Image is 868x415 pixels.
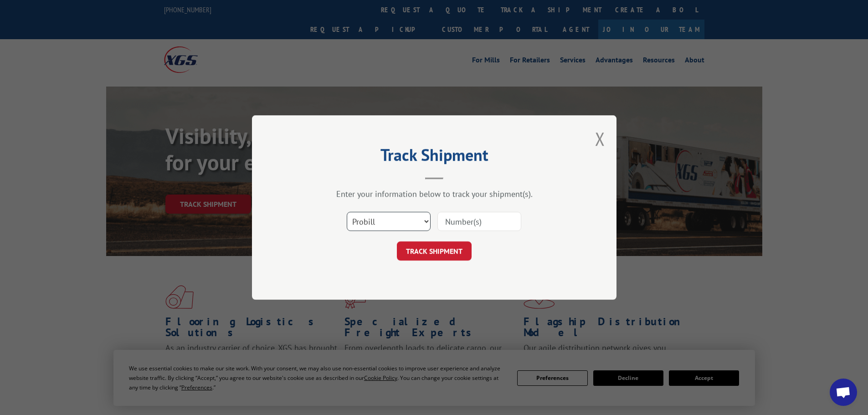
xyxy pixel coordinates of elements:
[397,241,472,261] button: TRACK SHIPMENT
[595,127,605,151] button: Close modal
[830,379,857,406] div: Open chat
[298,189,571,199] div: Enter your information below to track your shipment(s).
[437,212,521,231] input: Number(s)
[298,149,571,166] h2: Track Shipment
